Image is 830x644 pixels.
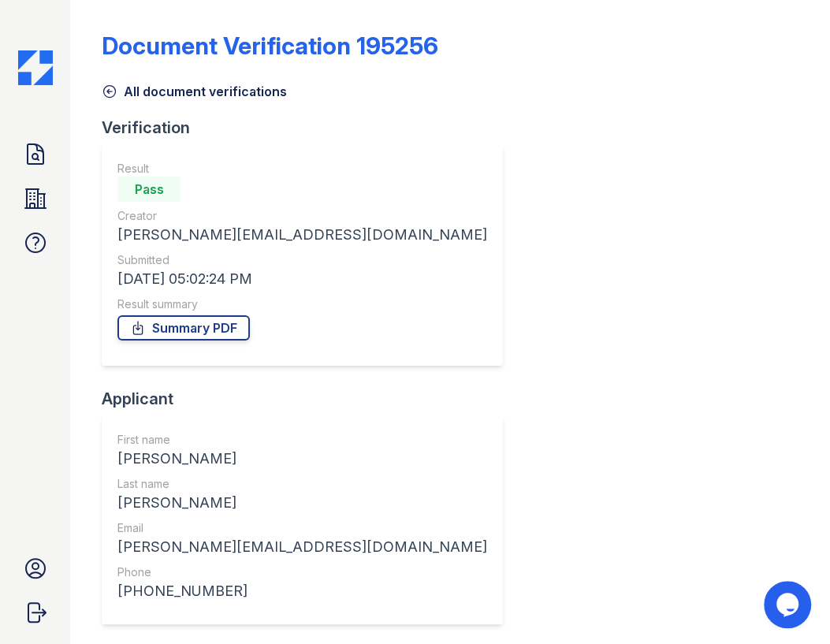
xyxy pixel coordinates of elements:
div: [DATE] 05:02:24 PM [117,268,487,290]
div: Result [117,161,487,177]
div: Last name [117,476,487,492]
div: First name [117,432,487,448]
a: All document verifications [102,82,287,101]
div: Result summary [117,296,487,312]
div: [PHONE_NUMBER] [117,580,487,602]
div: Pass [117,177,181,202]
div: Document Verification 195256 [102,32,438,60]
iframe: chat widget [764,581,814,628]
div: [PERSON_NAME][EMAIL_ADDRESS][DOMAIN_NAME] [117,536,487,558]
div: Verification [102,117,515,139]
img: CE_Icon_Blue-c292c112584629df590d857e76928e9f676e5b41ef8f769ba2f05ee15b207248.png [18,50,53,85]
div: [PERSON_NAME] [117,448,487,470]
div: Applicant [102,388,515,410]
div: Email [117,520,487,536]
div: [PERSON_NAME] [117,492,487,514]
a: Summary PDF [117,315,250,341]
div: [PERSON_NAME][EMAIL_ADDRESS][DOMAIN_NAME] [117,224,487,246]
div: Phone [117,564,487,580]
div: Submitted [117,252,487,268]
div: Creator [117,208,487,224]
